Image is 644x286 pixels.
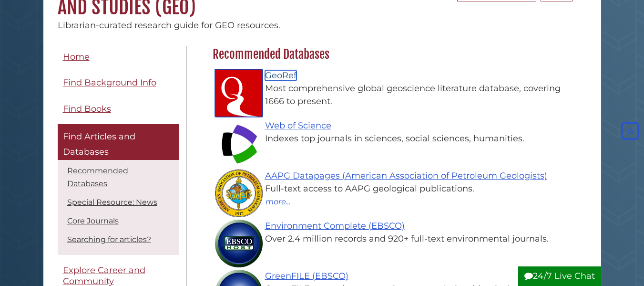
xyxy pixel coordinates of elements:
span: Librarian-curated research guide for GEO resources. [58,20,280,31]
div: Full-text access to AAPG geological publications. [222,182,568,195]
button: 24/7 Live Chat [518,266,601,286]
a: Find Books [58,98,179,120]
span: Find Articles and Databases [63,131,135,157]
a: Back to Top [619,126,642,136]
span: Find Books [63,104,111,114]
a: Searching for articles? [67,235,151,244]
a: Find Articles and Databases [58,124,179,160]
a: Web of Science [265,120,331,131]
a: Home [58,46,179,68]
a: Special Resource: News [67,198,157,207]
a: GreenFILE (EBSCO) [265,271,348,281]
a: Core Journals [67,216,119,225]
a: Environment Complete (EBSCO) [265,221,405,231]
span: Find Background Info [63,77,156,88]
div: Indexes top journals in sciences, social sciences, humanities. [222,132,568,145]
div: Most comprehensive global geoscience literature database, covering 1666 to present. [222,82,568,108]
a: GeoRef [265,70,296,81]
h2: Recommended Databases [208,47,572,62]
a: Recommended Databases [67,166,128,188]
a: Find Background Info [58,72,179,94]
button: more... [265,195,291,208]
span: Home [63,52,90,62]
a: AAPG Datapages (American Association of Petroleum Geologists) [265,170,547,181]
div: Over 2.4 million records and 920+ full-text environmental journals. [222,233,568,245]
